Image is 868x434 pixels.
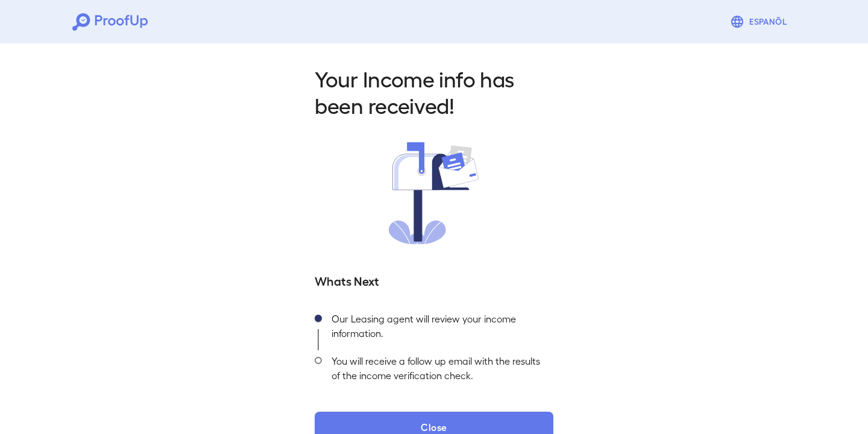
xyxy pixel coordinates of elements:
img: received.svg [389,142,479,244]
h5: Whats Next [315,272,553,289]
div: Our Leasing agent will review your income information. [322,308,553,350]
button: Espanõl [725,10,796,34]
h2: Your Income info has been received! [315,65,553,118]
div: You will receive a follow up email with the results of the income verification check. [322,350,553,392]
